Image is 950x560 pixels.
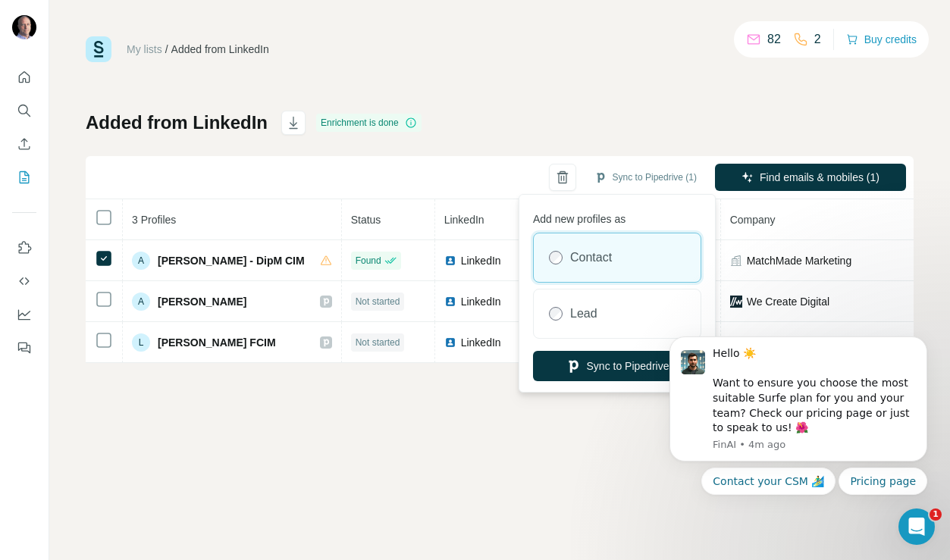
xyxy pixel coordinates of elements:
button: Search [12,97,36,124]
span: MatchMade Marketing [747,253,852,268]
label: Lead [570,305,597,323]
div: Enrichment is done [316,114,422,132]
div: Added from LinkedIn [171,42,269,57]
span: LinkedIn [461,294,501,309]
span: Company [730,214,776,226]
img: Avatar [12,15,36,39]
button: Find emails & mobiles (1) [715,164,906,191]
span: Find emails & mobiles (1) [760,170,879,185]
span: Not started [356,295,400,308]
li: / [165,42,168,57]
button: Use Surfe on LinkedIn [12,234,36,261]
span: 1 [930,508,942,521]
button: Buy credits [846,29,917,50]
button: Quick start [12,64,36,91]
div: A [132,293,150,311]
p: Add new profiles as [533,205,701,227]
div: A [132,252,150,270]
span: LinkedIn [461,335,501,350]
button: Sync to Pipedrive [533,351,701,381]
button: My lists [12,164,36,191]
p: 82 [767,30,781,48]
h1: Added from LinkedIn [86,111,268,135]
span: LinkedIn [461,253,501,268]
button: Sync to Pipedrive (1) [584,166,707,189]
span: [PERSON_NAME] - DipM CIM [158,253,305,268]
p: 2 [814,30,821,48]
span: [PERSON_NAME] [158,294,246,309]
span: Not started [356,336,400,349]
label: Contact [570,249,612,267]
img: LinkedIn logo [444,296,456,308]
span: 3 Profiles [132,214,176,226]
img: LinkedIn logo [444,255,456,267]
a: My lists [127,43,162,55]
button: Use Surfe API [12,267,36,295]
button: Dashboard [12,301,36,328]
iframe: Intercom notifications message [647,286,950,519]
div: L [132,333,150,352]
img: Surfe Logo [86,36,111,62]
span: Found [356,254,381,267]
button: Feedback [12,334,36,361]
iframe: Intercom live chat [898,508,935,545]
button: Enrich CSV [12,130,36,158]
span: Status [351,214,381,226]
img: LinkedIn logo [444,336,456,349]
span: LinkedIn [444,214,484,226]
span: [PERSON_NAME] FCIM [158,335,276,350]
